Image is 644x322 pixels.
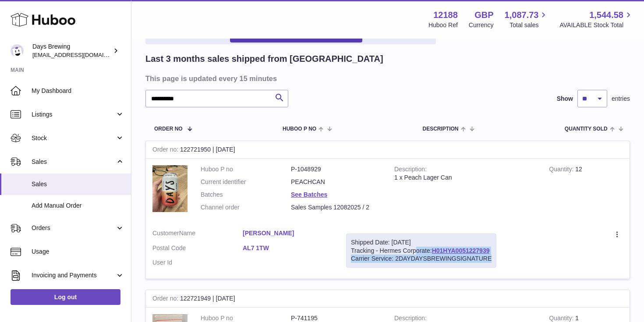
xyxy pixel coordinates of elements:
[505,9,539,21] span: 1,087.73
[154,126,183,132] span: Order No
[542,159,630,223] td: 12
[291,203,381,212] dd: Sales Samples 12082025 / 2
[145,74,628,83] h3: This page is updated every 15 minutes
[32,110,115,119] span: Listings
[152,146,180,155] strong: Order no
[152,165,188,212] img: 121881752054052.jpg
[201,203,291,212] dt: Channel order
[152,244,243,255] dt: Postal Code
[283,126,316,132] span: Huboo P no
[469,21,494,29] div: Currency
[201,178,291,186] dt: Current identifier
[549,166,575,175] strong: Quantity
[32,87,124,95] span: My Dashboard
[565,126,608,132] span: Quantity Sold
[559,21,633,29] span: AVAILABLE Stock Total
[201,191,291,199] dt: Batches
[32,180,124,188] span: Sales
[394,166,427,175] strong: Description
[201,165,291,173] dt: Huboo P no
[11,44,24,57] img: helena@daysbrewing.com
[505,9,549,29] a: 1,087.73 Total sales
[32,51,129,58] span: [EMAIL_ADDRESS][DOMAIN_NAME]
[32,248,124,256] span: Usage
[32,42,111,59] div: Days Brewing
[589,9,623,21] span: 1,544.58
[32,202,124,210] span: Add Manual Order
[351,238,492,247] div: Shipped Date: [DATE]
[510,21,548,29] span: Total sales
[152,229,243,240] dt: Name
[32,158,115,166] span: Sales
[152,258,243,267] dt: User Id
[291,191,327,198] a: See Batches
[291,165,381,173] dd: P-1048929
[474,9,493,21] strong: GBP
[32,271,115,280] span: Invoicing and Payments
[243,229,333,237] a: [PERSON_NAME]
[394,173,536,182] div: 1 x Peach Lager Can
[432,247,490,254] a: H01HYA0051227939
[557,95,573,103] label: Show
[612,95,630,103] span: entries
[422,126,458,132] span: Description
[433,9,458,21] strong: 12188
[559,9,633,29] a: 1,544.58 AVAILABLE Stock Total
[351,255,492,263] div: Carrier Service: 2DAYDAYSBREWINGSIGNATURE
[145,53,383,65] h2: Last 3 months sales shipped from [GEOGRAPHIC_DATA]
[152,295,180,304] strong: Order no
[243,244,333,252] a: AL7 1TW
[146,141,630,159] div: 122721950 | [DATE]
[291,178,381,186] dd: PEACHCAN
[428,21,458,29] div: Huboo Ref
[32,224,115,232] span: Orders
[146,290,630,308] div: 122721949 | [DATE]
[11,289,120,305] a: Log out
[152,230,179,237] span: Customer
[346,234,496,268] div: Tracking - Hermes Corporate:
[32,134,115,142] span: Stock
